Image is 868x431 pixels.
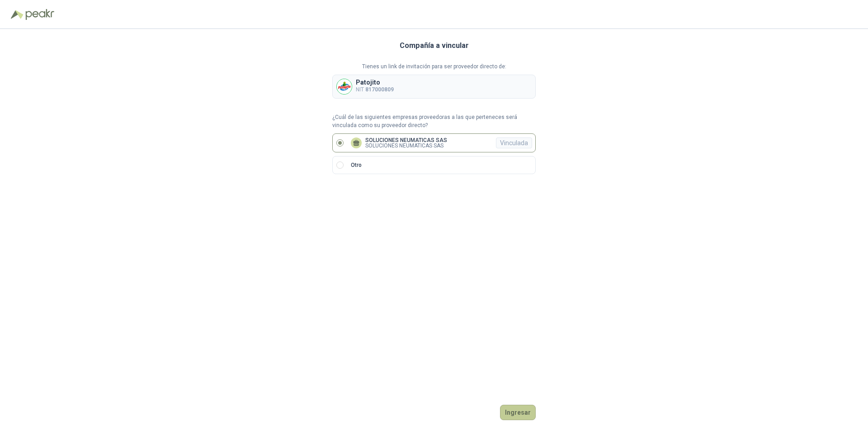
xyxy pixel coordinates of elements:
button: Ingresar [500,405,536,420]
p: Otro [351,161,362,170]
p: ¿Cuál de las siguientes empresas proveedoras a las que perteneces será vinculada como su proveedo... [332,113,536,130]
p: SOLUCIONES NEUMATICAS SAS [365,143,447,148]
img: Logo [11,10,24,19]
p: Tienes un link de invitación para ser proveedor directo de: [332,62,536,71]
img: Company Logo [337,79,352,94]
b: 817000809 [365,86,394,93]
p: SOLUCIONES NEUMATICAS SAS [365,137,447,143]
p: NIT [356,85,394,94]
div: Vinculada [496,137,532,148]
img: Peakr [25,9,54,20]
p: Patojito [356,79,394,85]
h3: Compañía a vincular [400,40,469,52]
